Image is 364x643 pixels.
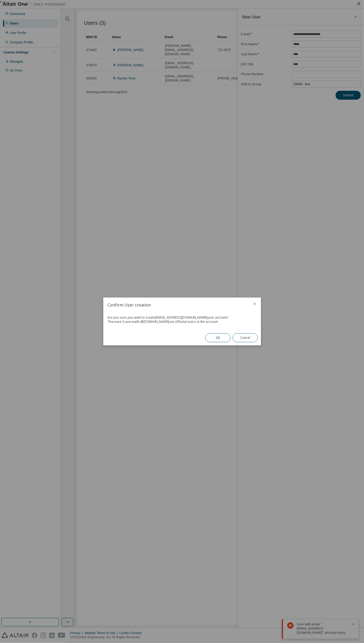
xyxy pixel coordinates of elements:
button: close [253,302,257,306]
div: There are 3 users with @ [DOMAIN_NAME] out of 3 total users in the account. [107,320,257,324]
button: Cancel [233,333,258,342]
h2: Confirm User creation [103,298,248,312]
div: Are you sure you want to create [EMAIL_ADDRESS][DOMAIN_NAME] user account? [107,315,257,320]
button: Ok [205,333,230,342]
